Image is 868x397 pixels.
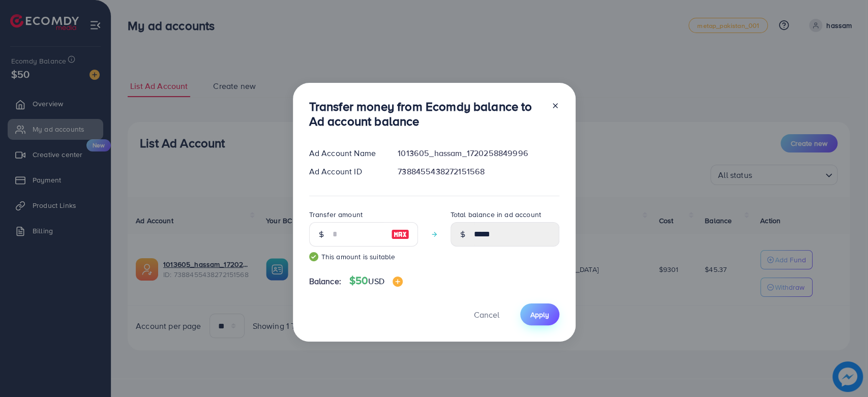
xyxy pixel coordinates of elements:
div: Ad Account Name [301,147,390,159]
button: Cancel [461,303,512,325]
div: 1013605_hassam_1720258849996 [390,147,567,159]
img: image [391,228,409,240]
span: USD [368,276,384,287]
span: Balance: [309,276,341,287]
button: Apply [520,303,559,325]
div: 7388455438272151568 [390,166,567,177]
label: Total balance in ad account [451,209,541,220]
img: image [393,277,403,287]
div: Ad Account ID [301,166,390,177]
h4: $50 [349,274,403,287]
span: Apply [530,310,549,320]
label: Transfer amount [309,209,363,220]
h3: Transfer money from Ecomdy balance to Ad account balance [309,99,543,129]
span: Cancel [474,309,499,320]
small: This amount is suitable [309,252,418,262]
img: guide [309,252,318,261]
